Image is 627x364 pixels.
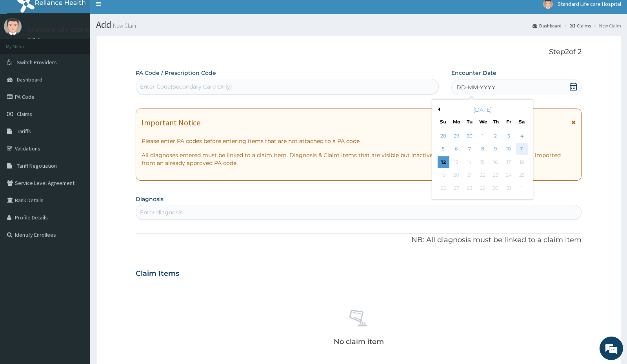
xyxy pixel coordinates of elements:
[451,143,462,155] div: Choose Monday, October 6th, 2025
[27,26,111,33] p: Standard Life care Hospital
[456,83,495,91] span: DD-MM-YYYY
[516,183,528,194] div: Not available Saturday, November 1st, 2025
[505,118,512,125] div: Fr
[592,22,621,29] li: New Claim
[479,118,486,125] div: We
[451,156,462,168] div: Not available Monday, October 13th, 2025
[142,118,200,127] h1: Important Notice
[503,156,515,168] div: Not available Friday, October 17th, 2025
[466,118,473,125] div: Tu
[477,130,489,142] div: Choose Wednesday, October 1st, 2025
[490,183,502,194] div: Not available Thursday, October 30th, 2025
[438,169,449,181] div: Not available Sunday, October 19th, 2025
[519,118,525,125] div: Sa
[464,169,476,181] div: Not available Tuesday, October 21st, 2025
[451,130,462,142] div: Choose Monday, September 29th, 2025
[451,69,496,77] label: Encounter Date
[464,183,476,194] div: Not available Tuesday, October 28th, 2025
[503,169,515,181] div: Not available Friday, October 24th, 2025
[477,169,489,181] div: Not available Wednesday, October 22nd, 2025
[490,130,502,142] div: Choose Thursday, October 2nd, 2025
[440,118,447,125] div: Su
[15,39,32,59] img: d_794563401_company_1708531726252_794563401
[17,59,57,66] span: Switch Providers
[451,183,462,194] div: Not available Monday, October 27th, 2025
[464,156,476,168] div: Not available Tuesday, October 14th, 2025
[17,110,32,118] span: Claims
[490,143,502,155] div: Choose Thursday, October 9th, 2025
[111,23,138,29] small: New Claim
[453,118,460,125] div: Mo
[17,128,31,135] span: Tariffs
[451,169,462,181] div: Not available Monday, October 20th, 2025
[516,130,528,142] div: Choose Saturday, October 4th, 2025
[464,143,476,155] div: Choose Tuesday, October 7th, 2025
[437,130,528,195] div: month 2025-10
[27,37,46,42] a: Online
[136,48,581,56] p: Step 2 of 2
[516,169,528,181] div: Not available Saturday, October 25th, 2025
[136,270,179,278] h3: Claim Items
[96,20,621,30] h1: Add
[464,130,476,142] div: Choose Tuesday, September 30th, 2025
[334,338,384,346] p: No claim item
[142,151,575,167] p: All diagnoses entered must be linked to a claim item. Diagnosis & Claim Items that are visible bu...
[438,130,449,142] div: Choose Sunday, September 28th, 2025
[17,162,57,169] span: Tariff Negotiation
[4,18,22,35] img: User Image
[438,156,449,168] div: Choose Sunday, October 12th, 2025
[477,183,489,194] div: Not available Wednesday, October 29th, 2025
[17,76,42,83] span: Dashboard
[532,22,562,29] a: Dashboard
[436,107,440,111] button: Previous Month
[140,83,232,91] div: Enter Code(Secondary Care Only)
[136,69,216,77] label: PA Code / Prescription Code
[45,99,108,178] span: We're online!
[516,156,528,168] div: Not available Saturday, October 18th, 2025
[438,143,449,155] div: Choose Sunday, October 5th, 2025
[136,195,164,203] label: Diagnosis
[4,214,149,241] textarea: Type your message and hit 'Enter'
[516,143,528,155] div: Choose Saturday, October 11th, 2025
[140,208,183,216] div: Enter diagnosis
[503,130,515,142] div: Choose Friday, October 3rd, 2025
[129,4,147,23] div: Minimize live chat window
[142,137,575,145] p: Please enter PA codes before entering items that are not attached to a PA code
[490,169,502,181] div: Not available Thursday, October 23rd, 2025
[477,143,489,155] div: Choose Wednesday, October 8th, 2025
[435,106,530,114] div: [DATE]
[136,235,581,245] p: NB: All diagnosis must be linked to a claim item
[503,183,515,194] div: Not available Friday, October 31st, 2025
[570,22,591,29] a: Claims
[41,44,132,54] div: Chat with us now
[477,156,489,168] div: Not available Wednesday, October 15th, 2025
[490,156,502,168] div: Not available Thursday, October 16th, 2025
[493,118,499,125] div: Th
[438,183,449,194] div: Not available Sunday, October 26th, 2025
[503,143,515,155] div: Choose Friday, October 10th, 2025
[558,0,621,7] span: Standard Life care Hospital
